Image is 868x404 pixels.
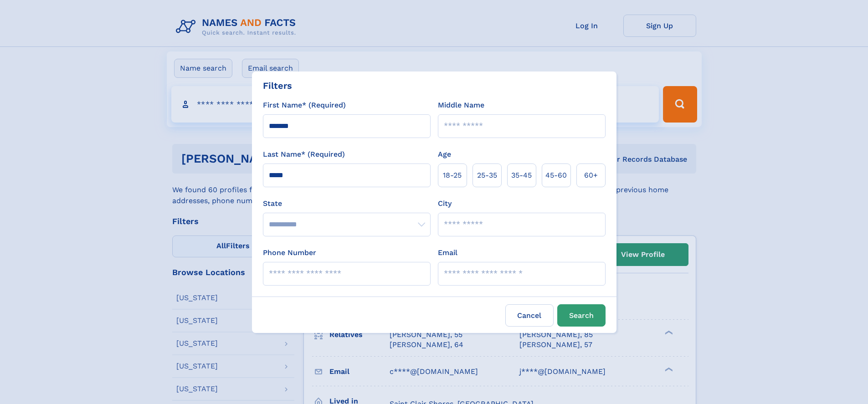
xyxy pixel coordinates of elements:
label: Email [438,247,457,258]
div: Filters [263,79,292,92]
label: First Name* (Required) [263,100,346,111]
label: City [438,198,452,209]
span: 60+ [584,170,598,181]
label: Middle Name [438,100,484,111]
span: 25‑35 [477,170,497,181]
label: State [263,198,431,209]
span: 45‑60 [545,170,567,181]
label: Cancel [505,304,554,327]
span: 18‑25 [443,170,462,181]
button: Search [557,304,606,327]
label: Last Name* (Required) [263,149,345,160]
label: Phone Number [263,247,316,258]
label: Age [438,149,451,160]
span: 35‑45 [511,170,532,181]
